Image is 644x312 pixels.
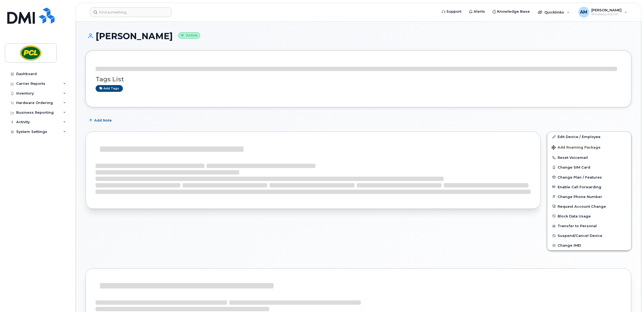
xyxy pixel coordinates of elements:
[547,231,631,240] button: Suspend/Cancel Device
[86,115,116,125] button: Add Note
[94,118,112,123] span: Add Note
[558,234,602,238] span: Suspend/Cancel Device
[547,172,631,182] button: Change Plan / Features
[547,162,631,172] button: Change SIM Card
[547,202,631,211] button: Request Account Change
[547,240,631,250] button: Change IMEI
[558,175,602,179] span: Change Plan / Features
[547,211,631,221] button: Block Data Usage
[178,32,200,39] small: Active
[96,76,621,83] h3: Tags List
[96,85,123,92] a: Add tags
[547,132,631,142] a: Edit Device / Employee
[547,142,631,153] button: Add Roaming Package
[547,153,631,162] button: Reset Voicemail
[558,185,601,189] span: Enable Call Forwarding
[547,182,631,192] button: Enable Call Forwarding
[547,221,631,231] button: Transfer to Personal
[552,145,601,150] span: Add Roaming Package
[547,192,631,202] button: Change Phone Number
[86,31,631,41] h1: [PERSON_NAME]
